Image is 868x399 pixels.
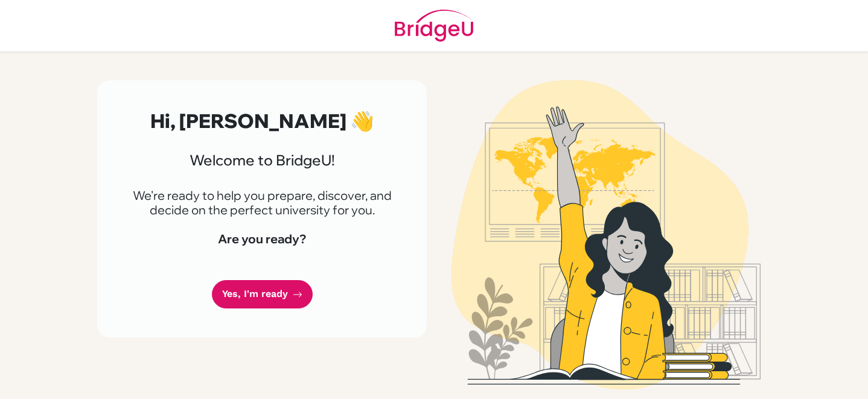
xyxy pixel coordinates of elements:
h4: Are you ready? [126,232,398,246]
a: Yes, I'm ready [212,280,313,308]
p: We're ready to help you prepare, discover, and decide on the perfect university for you. [126,188,398,217]
h3: Welcome to BridgeU! [126,152,398,169]
h2: Hi, [PERSON_NAME] 👋 [126,109,398,132]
